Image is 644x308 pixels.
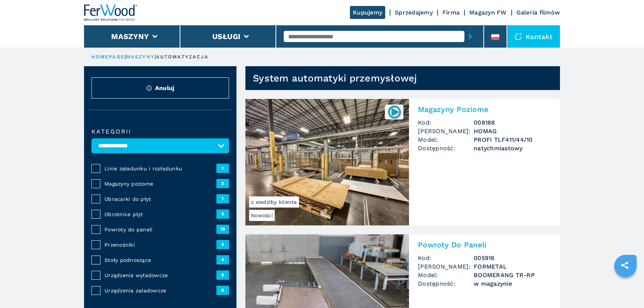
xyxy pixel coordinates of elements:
h3: HOMAG [474,127,551,135]
span: natychmiastowy [474,144,551,153]
button: submit-button [464,28,476,45]
p: automatyzacja [156,54,209,60]
a: Magazyny Poziome HOMAG PROFI TLF411/44/10Nowościz siedziby klienta008188Magazyny PoziomeKod:00818... [245,99,560,225]
h2: Magazyny Poziome [418,105,551,114]
span: | [125,54,126,60]
span: 4 [216,255,229,264]
h3: PROFI TLF411/44/10 [474,135,551,144]
span: Dostępność: [418,279,474,288]
span: Model: [418,271,474,279]
span: Obracarki do płyt [104,195,216,203]
span: 6 [216,286,229,295]
span: [PERSON_NAME]: [418,127,474,135]
span: 4 [216,240,229,249]
span: 1 [216,194,229,203]
span: Nowości [249,210,275,221]
button: ResetAnuluj [91,77,229,99]
span: 2 [216,179,229,188]
h2: Powroty Do Paneli [418,240,551,249]
h3: 008188 [474,118,551,127]
span: Anuluj [155,84,175,92]
a: Sprzedajemy [395,9,433,16]
iframe: Chat [612,275,638,302]
a: maszyny [126,54,155,60]
span: 8 [216,270,229,279]
span: Dostępność: [418,144,474,153]
img: Magazyny Poziome HOMAG PROFI TLF411/44/10 [245,99,409,225]
span: Linie załadunku i rozładunku [104,165,216,172]
h1: System automatyki przemysłowej [253,72,417,84]
span: 1 [216,164,229,173]
label: kategorii [91,129,229,135]
span: w magazynie [474,279,551,288]
span: Stoły podnoszące [104,256,216,264]
span: [PERSON_NAME]: [418,262,474,271]
span: Kod: [418,118,474,127]
img: 008188 [387,105,402,119]
a: HOMEPAGE [91,54,125,60]
span: Model: [418,135,474,144]
img: Ferwood [84,4,138,21]
span: 3 [216,209,229,218]
span: Kod: [418,254,474,262]
img: Kontakt [515,33,522,40]
div: Kontakt [507,25,560,48]
span: Powroty do paneli [104,226,216,233]
a: Magazyn FW [469,9,507,16]
button: Maszyny [111,32,149,41]
a: sharethis [615,256,634,275]
h3: BOOMERANG TR-RP [474,271,551,279]
a: Kupujemy [350,6,385,19]
span: Przenośniki [104,241,216,248]
span: Obrotnice płyt [104,211,216,218]
button: Usługi [212,32,241,41]
span: Urządzenia wyładowcze [104,272,216,279]
img: Reset [146,85,152,91]
h3: FORMETAL [474,262,551,271]
span: 19 [216,225,229,234]
span: Urządzenia załadowcze [104,287,216,294]
span: | [155,54,156,60]
a: Firma [442,9,460,16]
h3: 005916 [474,254,551,262]
a: Galeria filmów [516,9,560,16]
span: Magazyny poziome [104,180,216,187]
span: z siedziby klienta [249,196,299,208]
